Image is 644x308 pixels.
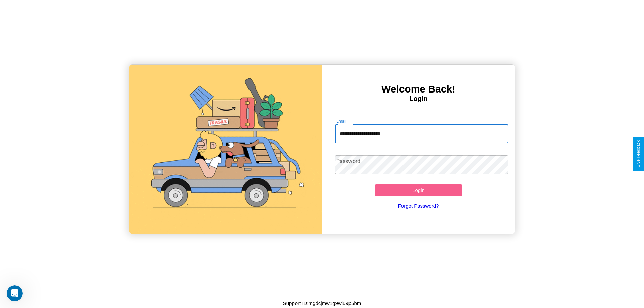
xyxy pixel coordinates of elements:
div: Give Feedback [636,140,641,168]
a: Forgot Password? [332,196,505,215]
button: Login [375,184,462,196]
p: Support ID: mgdcjmw1g9wiu9p5bm [283,299,361,308]
h3: Welcome Back! [322,83,515,95]
iframe: Intercom live chat [7,285,23,301]
label: Email [336,118,347,124]
img: gif [129,65,322,234]
h4: Login [322,95,515,103]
